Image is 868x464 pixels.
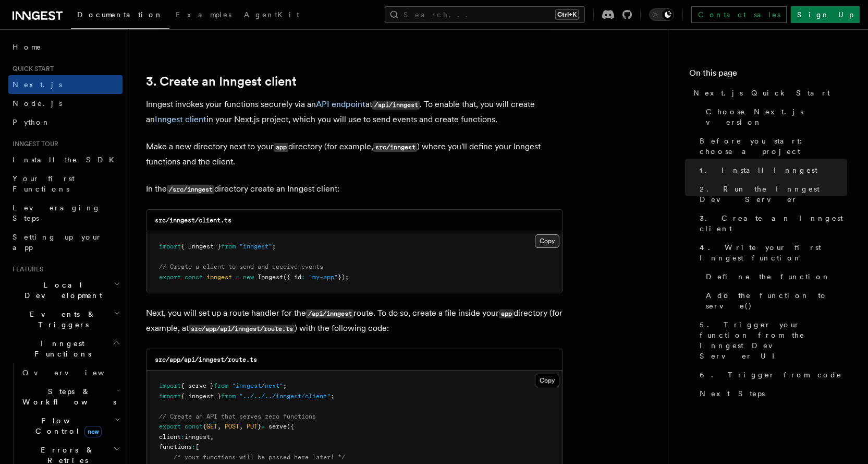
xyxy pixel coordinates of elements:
span: { [203,423,206,430]
a: Next.js [8,75,123,94]
span: }); [338,273,349,281]
span: inngest [185,433,210,441]
span: } [258,423,261,430]
a: Contact sales [691,6,787,23]
span: 3. Create an Inngest client [700,213,847,234]
span: , [210,433,214,441]
span: 2. Run the Inngest Dev Server [700,184,847,205]
span: PUT [247,423,258,430]
a: Home [8,38,123,56]
span: 1. Install Inngest [700,165,817,175]
code: src/inngest [373,143,417,152]
span: Add the function to serve() [706,290,847,311]
a: Documentation [71,3,169,29]
span: from [221,243,236,250]
a: 3. Create an Inngest client [695,209,847,238]
span: "inngest" [239,243,272,250]
kbd: Ctrl+K [555,9,579,20]
a: Overview [18,363,123,382]
span: /* your functions will be passed here later! */ [174,454,345,461]
a: Add the function to serve() [702,286,847,315]
button: Toggle dark mode [649,8,674,21]
span: Documentation [77,10,163,19]
span: "inngest/next" [232,382,283,389]
a: 6. Trigger from code [695,365,847,384]
code: app [499,310,514,318]
a: 4. Write your first Inngest function [695,238,847,267]
span: , [217,423,221,430]
span: GET [206,423,217,430]
span: Local Development [8,280,114,301]
span: Next Steps [700,388,765,399]
span: = [236,273,239,281]
span: inngest [206,273,232,281]
span: Inngest tour [8,140,58,148]
span: ({ id [283,273,301,281]
span: Next.js [13,80,62,89]
span: Your first Functions [13,174,75,193]
span: Flow Control [18,415,115,436]
span: import [159,243,181,250]
span: from [221,392,236,400]
a: Next Steps [695,384,847,403]
a: Choose Next.js version [702,102,847,132]
span: ; [272,243,276,250]
span: client [159,433,181,441]
span: { serve } [181,382,214,389]
a: Next.js Quick Start [689,84,847,102]
a: AgentKit [238,3,305,28]
a: Examples [169,3,238,28]
span: Before you start: choose a project [700,136,847,157]
code: src/app/api/inngest/route.ts [189,325,295,334]
a: 1. Install Inngest [695,161,847,180]
span: 6. Trigger from code [700,370,842,380]
span: Node.js [13,99,62,108]
button: Flow Controlnew [18,411,123,441]
span: from [214,382,228,389]
span: Overview [22,368,130,377]
span: new [243,273,254,281]
span: [ [195,443,199,450]
h4: On this page [689,67,847,84]
span: Choose Next.js version [706,106,847,127]
span: Define the function [706,271,830,282]
span: serve [268,423,287,430]
button: Search...Ctrl+K [385,6,585,23]
span: export [159,423,181,430]
a: 3. Create an Inngest client [146,74,297,89]
p: Inngest invokes your functions securely via an at . To enable that, you will create an in your Ne... [146,97,563,127]
a: Before you start: choose a project [695,132,847,161]
span: const [185,423,203,430]
span: ; [283,382,287,389]
button: Events & Triggers [8,305,123,334]
span: // Create a client to send and receive events [159,263,323,270]
a: Sign Up [791,6,860,23]
span: { Inngest } [181,243,221,250]
code: /api/inngest [306,310,353,318]
span: POST [225,423,239,430]
span: , [239,423,243,430]
code: src/app/api/inngest/route.ts [155,356,257,363]
button: Copy [535,234,559,248]
span: Install the SDK [13,156,120,164]
p: In the directory create an Inngest client: [146,182,563,197]
a: API endpoint [316,99,365,109]
span: ({ [287,423,294,430]
span: functions [159,443,192,450]
span: AgentKit [244,10,299,19]
span: : [181,433,185,441]
span: "../../../inngest/client" [239,392,331,400]
span: Leveraging Steps [13,204,101,222]
span: Features [8,265,43,273]
p: Next, you will set up a route handler for the route. To do so, create a file inside your director... [146,306,563,336]
span: Events & Triggers [8,309,114,330]
code: /src/inngest [167,185,214,194]
span: 5. Trigger your function from the Inngest Dev Server UI [700,319,847,361]
button: Copy [535,374,559,387]
p: Make a new directory next to your directory (for example, ) where you'll define your Inngest func... [146,139,563,169]
span: Quick start [8,65,54,73]
a: 5. Trigger your function from the Inngest Dev Server UI [695,315,847,365]
span: : [301,273,305,281]
span: Home [13,42,42,52]
span: export [159,273,181,281]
